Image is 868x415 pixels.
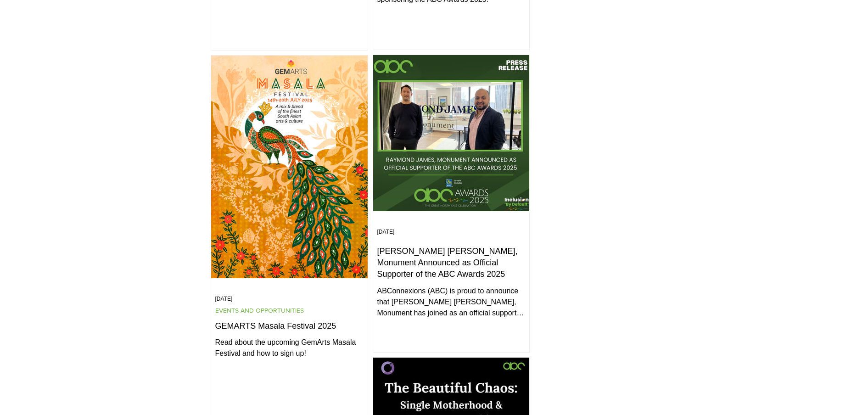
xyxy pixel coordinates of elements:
[373,55,530,212] img: Raymond James, Monument Announced as Official Supporter of the ABC Awards 2025
[377,246,525,280] a: [PERSON_NAME] [PERSON_NAME], Monument Announced as Official Supporter of the ABC Awards 2025
[215,320,364,332] a: GEMARTS Masala Festival 2025
[377,229,395,235] span: Apr 30
[211,55,368,279] img: Masala Festival 2025
[377,286,525,319] div: ABConnexions (ABC) is proud to announce that [PERSON_NAME] [PERSON_NAME], Monument has joined as ...
[215,296,233,302] span: Jun 12
[215,307,304,314] a: EVENTS AND OPPORTUNITIES
[215,337,364,359] div: Read about the upcoming GemArts Masala Festival and how to sign up!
